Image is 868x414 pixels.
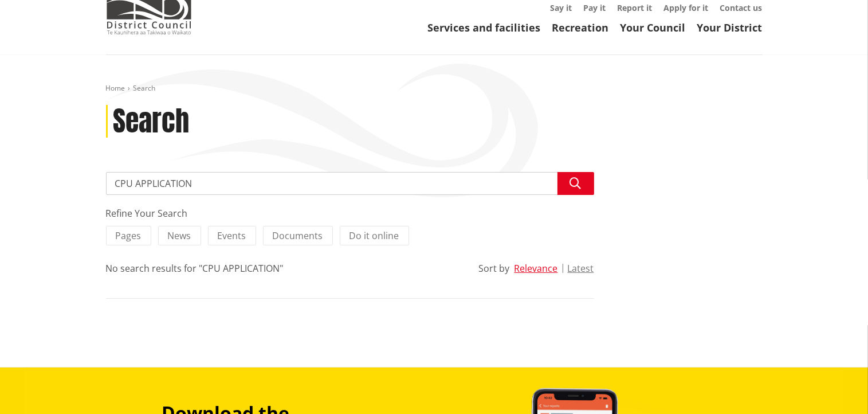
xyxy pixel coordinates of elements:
[618,2,653,13] a: Report it
[479,261,510,275] div: Sort by
[514,263,558,274] button: Relevance
[116,229,142,242] span: Pages
[113,105,190,138] h1: Search
[218,229,246,242] span: Events
[106,83,125,93] a: Home
[720,2,763,13] a: Contact us
[697,21,763,34] a: Your District
[568,263,594,274] button: Latest
[552,21,609,34] a: Recreation
[584,2,606,13] a: Pay it
[428,21,541,34] a: Services and facilities
[551,2,572,13] a: Say it
[664,2,709,13] a: Apply for it
[620,21,686,34] a: Your Council
[349,229,399,242] span: Do it online
[106,261,284,275] div: No search results for "CPU APPLICATION"
[106,84,763,93] nav: breadcrumb
[168,229,191,242] span: News
[106,172,594,195] input: Search input
[133,83,156,93] span: Search
[106,206,594,220] div: Refine Your Search
[273,229,323,242] span: Documents
[815,366,857,407] iframe: Messenger Launcher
